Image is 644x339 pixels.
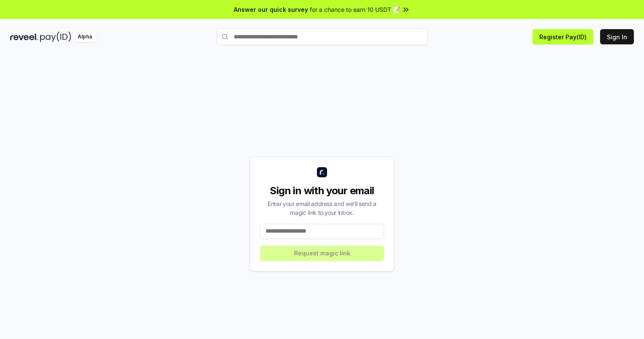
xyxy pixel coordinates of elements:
span: Answer our quick survey [234,5,308,14]
div: Alpha [73,32,97,42]
button: Sign In [600,29,634,44]
span: for a chance to earn 10 USDT 📝 [310,5,400,14]
div: Enter your email address and we’ll send a magic link to your inbox. [260,199,384,217]
img: pay_id [40,32,71,42]
div: Sign in with your email [260,184,384,198]
button: Register Pay(ID) [533,29,593,44]
img: logo_small [317,167,327,177]
img: reveel_dark [10,32,38,42]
